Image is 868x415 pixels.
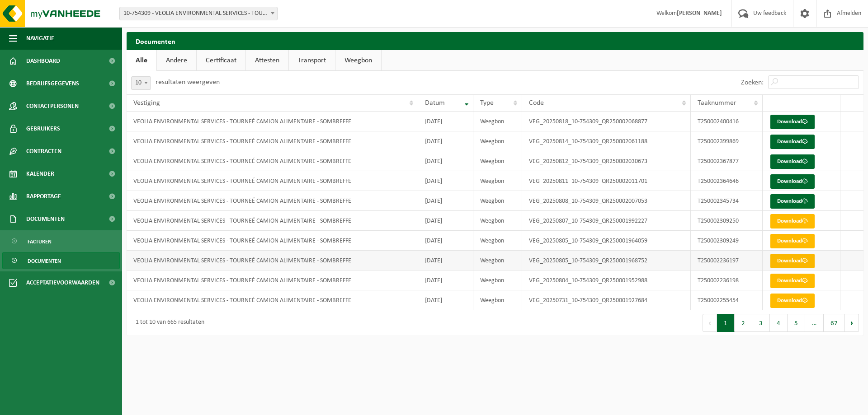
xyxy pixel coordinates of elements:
[418,270,473,290] td: [DATE]
[824,314,845,332] button: 67
[691,251,763,270] td: T250002236197
[522,270,691,290] td: VEG_20250804_10-754309_QR250001952988
[473,211,522,231] td: Weegbon
[473,251,522,270] td: Weegbon
[805,314,824,332] span: …
[691,112,763,131] td: T250002400416
[2,233,120,250] a: Facturen
[522,290,691,310] td: VEG_20250731_10-754309_QR250001927684
[26,208,65,230] span: Documenten
[845,314,859,332] button: Next
[691,290,763,310] td: T250002255454
[133,99,160,107] span: Vestiging
[418,211,473,231] td: [DATE]
[132,77,151,89] span: 10
[770,135,815,149] a: Download
[418,191,473,211] td: [DATE]
[131,315,204,331] div: 1 tot 10 van 665 resultaten
[473,231,522,251] td: Weegbon
[26,271,99,294] span: Acceptatievoorwaarden
[691,191,763,211] td: T250002345734
[717,314,735,332] button: 1
[120,7,277,20] span: 10-754309 - VEOLIA ENVIRONMENTAL SERVICES - TOURNEÉ CAMION ALIMENTAIRE - 5140 SOMBREFFE, RUE DE L...
[425,99,445,107] span: Datum
[691,211,763,231] td: T250002309250
[770,314,788,332] button: 4
[127,211,418,231] td: VEOLIA ENVIRONMENTAL SERVICES - TOURNEÉ CAMION ALIMENTAIRE - SOMBREFFE
[28,252,61,270] span: Documenten
[522,231,691,251] td: VEG_20250805_10-754309_QR250001964059
[127,231,418,251] td: VEOLIA ENVIRONMENTAL SERVICES - TOURNEÉ CAMION ALIMENTAIRE - SOMBREFFE
[522,112,691,131] td: VEG_20250818_10-754309_QR250002068877
[418,171,473,191] td: [DATE]
[26,140,61,163] span: Contracten
[131,76,151,90] span: 10
[26,185,61,208] span: Rapportage
[770,294,815,308] a: Download
[26,72,79,95] span: Bedrijfsgegevens
[770,254,815,268] a: Download
[735,314,752,332] button: 2
[26,117,60,140] span: Gebruikers
[418,231,473,251] td: [DATE]
[529,99,544,107] span: Code
[522,251,691,270] td: VEG_20250805_10-754309_QR250001968752
[770,274,815,288] a: Download
[127,290,418,310] td: VEOLIA ENVIRONMENTAL SERVICES - TOURNEÉ CAMION ALIMENTAIRE - SOMBREFFE
[418,151,473,171] td: [DATE]
[473,112,522,131] td: Weegbon
[473,151,522,171] td: Weegbon
[698,99,736,107] span: Taaknummer
[691,151,763,171] td: T250002367877
[473,131,522,151] td: Weegbon
[770,154,815,169] a: Download
[480,99,494,107] span: Type
[26,95,79,117] span: Contactpersonen
[703,314,717,332] button: Previous
[691,231,763,251] td: T250002309249
[127,151,418,171] td: VEOLIA ENVIRONMENTAL SERVICES - TOURNEÉ CAMION ALIMENTAIRE - SOMBREFFE
[119,7,278,20] span: 10-754309 - VEOLIA ENVIRONMENTAL SERVICES - TOURNEÉ CAMION ALIMENTAIRE - 5140 SOMBREFFE, RUE DE L...
[127,131,418,151] td: VEOLIA ENVIRONMENTAL SERVICES - TOURNEÉ CAMION ALIMENTAIRE - SOMBREFFE
[691,270,763,290] td: T250002236198
[335,50,381,71] a: Weegbon
[127,50,156,71] a: Alle
[418,131,473,151] td: [DATE]
[127,191,418,211] td: VEOLIA ENVIRONMENTAL SERVICES - TOURNEÉ CAMION ALIMENTAIRE - SOMBREFFE
[691,171,763,191] td: T250002364646
[246,50,288,71] a: Attesten
[418,251,473,270] td: [DATE]
[770,214,815,228] a: Download
[522,171,691,191] td: VEG_20250811_10-754309_QR250002011701
[418,112,473,131] td: [DATE]
[156,79,220,86] label: resultaten weergeven
[127,251,418,270] td: VEOLIA ENVIRONMENTAL SERVICES - TOURNEÉ CAMION ALIMENTAIRE - SOMBREFFE
[127,32,863,50] h2: Documenten
[522,131,691,151] td: VEG_20250814_10-754309_QR250002061188
[473,270,522,290] td: Weegbon
[770,115,815,129] a: Download
[2,252,120,269] a: Documenten
[473,290,522,310] td: Weegbon
[26,27,54,50] span: Navigatie
[677,10,722,17] strong: [PERSON_NAME]
[289,50,335,71] a: Transport
[770,234,815,248] a: Download
[741,79,764,86] label: Zoeken:
[157,50,196,71] a: Andere
[522,211,691,231] td: VEG_20250807_10-754309_QR250001992227
[26,163,54,185] span: Kalender
[522,191,691,211] td: VEG_20250808_10-754309_QR250002007053
[473,191,522,211] td: Weegbon
[28,233,52,250] span: Facturen
[752,314,770,332] button: 3
[127,270,418,290] td: VEOLIA ENVIRONMENTAL SERVICES - TOURNEÉ CAMION ALIMENTAIRE - SOMBREFFE
[26,50,60,72] span: Dashboard
[127,112,418,131] td: VEOLIA ENVIRONMENTAL SERVICES - TOURNEÉ CAMION ALIMENTAIRE - SOMBREFFE
[473,171,522,191] td: Weegbon
[770,194,815,209] a: Download
[127,171,418,191] td: VEOLIA ENVIRONMENTAL SERVICES - TOURNEÉ CAMION ALIMENTAIRE - SOMBREFFE
[522,151,691,171] td: VEG_20250812_10-754309_QR250002030673
[788,314,805,332] button: 5
[197,50,245,71] a: Certificaat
